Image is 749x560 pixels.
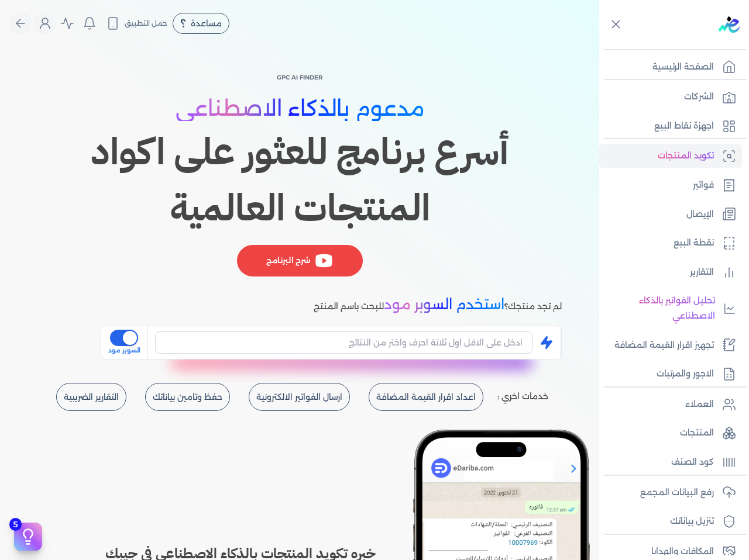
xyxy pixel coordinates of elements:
[686,207,714,222] p: الإيصال
[56,383,126,411] button: التقارير الضريبية
[599,362,742,386] a: الاجور والمرتبات
[599,144,742,168] a: تكويد المنتجات
[670,514,714,529] p: تنزيل بياناتك
[680,426,714,441] p: المنتجات
[599,509,742,534] a: تنزيل بياناتك
[125,18,167,29] span: حمل التطبيق
[497,389,548,405] p: خدمات اخري :
[599,392,742,417] a: العملاء
[690,265,714,280] p: التقارير
[599,481,742,505] a: رفع البيانات المجمع
[640,485,714,500] p: رفع البيانات المجمع
[599,421,742,445] a: المنتجات
[384,296,504,313] span: استخدم السوبر مود
[719,16,740,33] img: logo
[108,346,140,355] span: السوبر مود
[674,236,714,251] p: نقطة البيع
[173,13,229,34] div: مساعدة
[684,89,714,105] p: الشركات
[9,518,22,531] span: 5
[671,455,714,470] p: كود الصنف
[658,148,714,164] p: تكويد المنتجات
[651,544,714,559] p: المكافات والهدايا
[14,523,42,551] button: 5
[191,19,222,27] span: مساعدة
[369,383,483,411] button: اعداد اقرار القيمة المضافة
[599,114,742,139] a: اجهزة نقاط البيع
[599,260,742,285] a: التقارير
[37,70,562,85] p: GPC AI Finder
[37,124,562,236] h1: أسرع برنامج للعثور على اكواد المنتجات العالمية
[599,173,742,198] a: فواتير
[652,60,714,75] p: الصفحة الرئيسية
[155,331,532,354] input: ادخل علي الاقل اول ثلاتة احرف واختر من النتائج
[599,450,742,475] a: كود الصنف
[103,13,170,33] button: حمل التطبيق
[654,119,714,134] p: اجهزة نقاط البيع
[599,289,742,328] a: تحليل الفواتير بالذكاء الاصطناعي
[685,397,714,412] p: العملاء
[605,293,715,323] p: تحليل الفواتير بالذكاء الاصطناعي
[599,55,742,79] a: الصفحة الرئيسية
[599,85,742,109] a: الشركات
[599,202,742,227] a: الإيصال
[614,338,714,353] p: تجهيز اقرار القيمة المضافة
[176,95,424,121] span: مدعوم بالذكاء الاصطناعي
[153,348,551,360] div: 2
[599,333,742,358] a: تجهيز اقرار القيمة المضافة
[693,178,714,193] p: فواتير
[145,383,230,411] button: حفظ وتامين بياناتك
[599,231,742,255] a: نقطة البيع
[236,245,362,276] div: شرح البرنامج
[249,383,350,411] button: ارسال الفواتير الالكترونية
[314,297,562,314] p: لم تجد منتجك؟ للبحث باسم المنتج
[657,367,714,382] p: الاجور والمرتبات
